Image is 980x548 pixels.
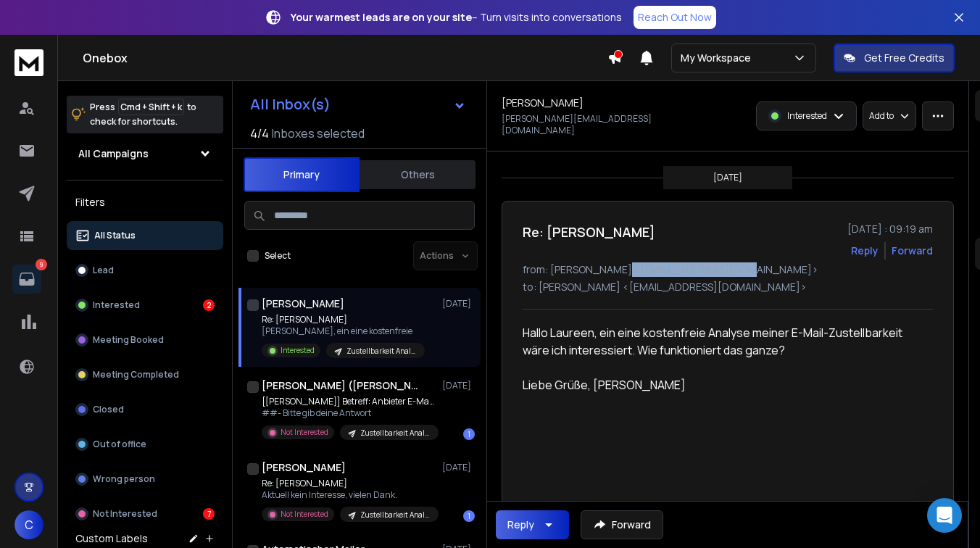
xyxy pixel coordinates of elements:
[638,10,712,25] p: Reach Out Now
[12,265,41,294] a: 9
[93,439,146,450] p: Out of office
[203,299,215,311] div: 2
[36,259,47,270] p: 9
[496,510,569,539] button: Reply
[262,460,346,475] h1: [PERSON_NAME]
[523,262,933,277] p: from: [PERSON_NAME] <[EMAIL_ADDRESS][DOMAIN_NAME]>
[75,531,148,546] h3: Custom Labels
[67,221,223,250] button: All Status
[502,113,723,136] p: [PERSON_NAME][EMAIL_ADDRESS][DOMAIN_NAME]
[83,49,607,67] h1: Onebox
[93,473,155,485] p: Wrong person
[463,428,475,440] div: 1
[67,139,223,168] button: All Campaigns
[272,125,365,142] h3: Inboxes selected
[442,462,475,473] p: [DATE]
[787,110,827,122] p: Interested
[14,49,43,76] img: logo
[93,299,140,311] p: Interested
[281,345,315,356] p: Interested
[262,396,436,407] p: [[PERSON_NAME]] Betreff: Anbieter E-Mail-Zustellbarkeit
[864,51,944,65] p: Get Free Credits
[67,256,223,285] button: Lead
[581,510,663,539] button: Forward
[238,90,478,119] button: All Inbox(s)
[463,510,475,522] div: 1
[507,518,534,532] div: Reply
[442,298,475,310] p: [DATE]
[90,100,196,129] p: Press to check for shortcuts.
[93,404,124,415] p: Closed
[892,244,933,258] div: Forward
[14,510,43,539] button: C
[67,360,223,389] button: Meeting Completed
[93,369,179,381] p: Meeting Completed
[93,508,157,520] p: Not Interested
[634,6,716,29] a: Reach Out Now
[681,51,757,65] p: My Workspace
[262,325,425,337] p: [PERSON_NAME], ein eine kostenfreie
[93,265,114,276] p: Lead
[523,376,921,394] div: Liebe Grüße, [PERSON_NAME]
[834,43,955,72] button: Get Free Credits
[360,159,476,191] button: Others
[118,99,184,115] span: Cmd + Shift + k
[67,192,223,212] h3: Filters
[869,110,894,122] p: Add to
[265,250,291,262] label: Select
[262,296,344,311] h1: [PERSON_NAME]
[244,157,360,192] button: Primary
[927,498,962,533] div: Open Intercom Messenger
[847,222,933,236] p: [DATE] : 09:19 am
[360,510,430,520] p: Zustellbarkeit Analyse
[78,146,149,161] h1: All Campaigns
[262,489,436,501] p: Aktuell kein Interesse, vielen Dank.
[250,125,269,142] span: 4 / 4
[250,97,331,112] h1: All Inbox(s)
[346,346,416,357] p: Zustellbarkeit Analyse
[502,96,584,110] h1: [PERSON_NAME]
[262,478,436,489] p: Re: [PERSON_NAME]
[262,314,425,325] p: Re: [PERSON_NAME]
[442,380,475,391] p: [DATE]
[281,427,328,438] p: Not Interested
[67,291,223,320] button: Interested2
[291,10,472,24] strong: Your warmest leads are on your site
[67,499,223,528] button: Not Interested7
[203,508,215,520] div: 7
[93,334,164,346] p: Meeting Booked
[262,407,436,419] p: ##- Bitte gib deine Antwort
[713,172,742,183] p: [DATE]
[262,378,421,393] h1: [PERSON_NAME] ([PERSON_NAME])
[523,222,655,242] h1: Re: [PERSON_NAME]
[851,244,879,258] button: Reply
[281,509,328,520] p: Not Interested
[67,465,223,494] button: Wrong person
[360,428,430,439] p: Zustellbarkeit Analyse
[291,10,622,25] p: – Turn visits into conversations
[67,325,223,354] button: Meeting Booked
[67,395,223,424] button: Closed
[523,280,933,294] p: to: [PERSON_NAME] <[EMAIL_ADDRESS][DOMAIN_NAME]>
[67,430,223,459] button: Out of office
[94,230,136,241] p: All Status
